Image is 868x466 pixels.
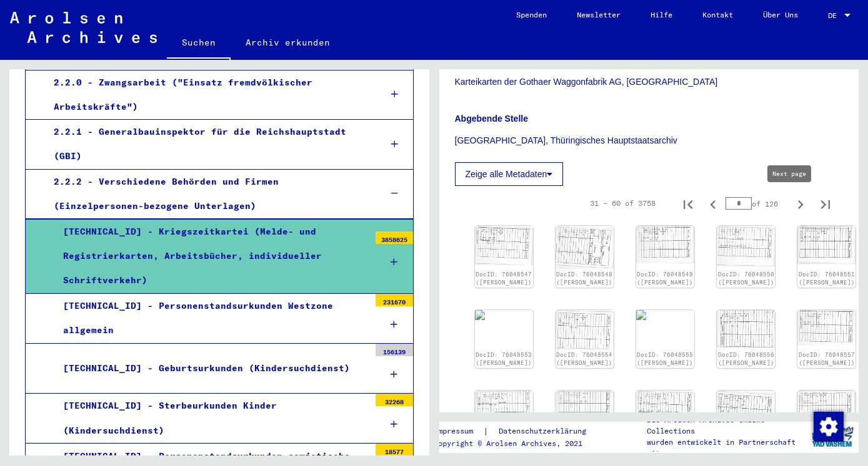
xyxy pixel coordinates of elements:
[476,351,532,367] a: DocID: 76048553 ([PERSON_NAME])
[726,198,788,210] div: of 126
[799,351,855,367] a: DocID: 76048557 ([PERSON_NAME])
[376,344,413,356] div: 156139
[636,391,694,425] img: 001.jpg
[636,226,694,263] img: 001.jpg
[489,425,601,438] a: Datenschutzerklärung
[434,425,483,438] a: Impressum
[455,134,844,147] p: [GEOGRAPHIC_DATA], Thüringisches Hauptstaatsarchiv
[556,310,614,349] img: 001.jpg
[717,391,775,432] img: 001.jpg
[476,271,532,286] a: DocID: 76048547 ([PERSON_NAME])
[813,191,838,216] button: Last page
[475,310,533,320] img: undefined
[455,114,528,124] b: Abgebende Stelle
[590,198,656,209] div: 31 – 60 of 3758
[797,310,856,346] img: 001.jpg
[475,226,533,265] img: 001.jpg
[637,271,693,286] a: DocID: 76048549 ([PERSON_NAME])
[434,438,601,449] p: Copyright © Arolsen Archives, 2021
[54,356,369,381] div: [TECHNICAL_ID] - Geburtsurkunden (Kindersuchdienst)
[556,391,614,420] img: 001.jpg
[556,271,612,286] a: DocID: 76048548 ([PERSON_NAME])
[556,351,612,367] a: DocID: 76048554 ([PERSON_NAME])
[809,421,856,452] img: yv_logo.png
[797,226,856,265] img: 001.jpg
[797,391,856,428] img: 001.jpg
[376,444,413,456] div: 18577
[376,294,413,306] div: 231670
[44,170,371,218] div: 2.2.2 - Verschiedene Behörden und Firmen (Einzelpersonen-bezogene Unterlagen)
[44,120,371,168] div: 2.2.1 - Generalbauinspektor für die Reichshauptstadt (GBI)
[676,191,701,216] button: First page
[376,394,413,406] div: 32268
[717,226,775,266] img: 001.jpg
[718,271,774,286] a: DocID: 76048550 ([PERSON_NAME])
[647,414,806,437] p: Die Arolsen Archives Online-Collections
[647,437,806,459] p: wurden entwickelt in Partnerschaft mit
[475,391,533,425] img: 001.jpg
[10,12,157,43] img: Arolsen_neg.svg
[434,425,601,438] div: |
[54,394,369,442] div: [TECHNICAL_ID] - Sterbeurkunden Kinder (Kindersuchdienst)
[788,191,813,216] button: Next page
[54,220,369,293] div: [TECHNICAL_ID] - Kriegszeitkartei (Melde- und Registrierkarten, Arbeitsbücher, individueller Schr...
[718,351,774,367] a: DocID: 76048556 ([PERSON_NAME])
[799,271,855,286] a: DocID: 76048551 ([PERSON_NAME])
[636,310,694,320] img: undefined
[376,231,413,244] div: 3858625
[455,75,844,89] p: Karteikarten der Gothaer Waggonfabrik AG, [GEOGRAPHIC_DATA]
[701,191,726,216] button: Previous page
[54,294,369,342] div: [TECHNICAL_ID] - Personenstandsurkunden Westzone allgemein
[167,27,231,60] a: Suchen
[828,11,842,20] span: DE
[637,351,693,367] a: DocID: 76048555 ([PERSON_NAME])
[455,162,564,186] button: Zeige alle Metadaten
[814,412,844,442] img: Zustimmung ändern
[44,70,371,119] div: 2.2.0 - Zwangsarbeit ("Einsatz fremdvölkischer Arbeitskräfte")
[556,226,614,269] img: 001.jpg
[231,27,345,57] a: Archiv erkunden
[717,310,775,347] img: 001.jpg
